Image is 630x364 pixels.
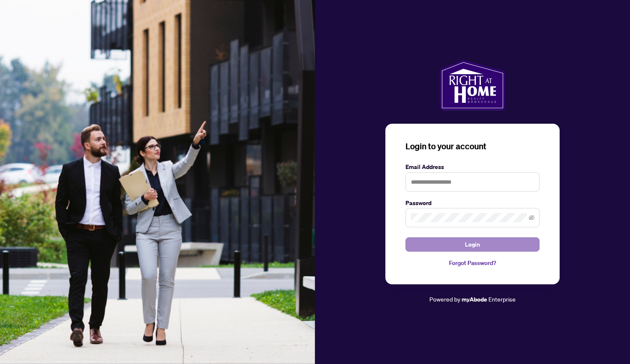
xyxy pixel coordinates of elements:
span: Login [465,238,480,251]
img: ma-logo [440,60,505,110]
h3: Login to your account [405,140,540,152]
a: Forgot Password? [405,258,540,268]
span: Enterprise [488,295,516,303]
label: Password [405,198,540,208]
span: eye-invisible [529,215,534,221]
label: Email Address [405,162,540,172]
span: Powered by [429,295,460,303]
button: Login [405,237,540,252]
a: myAbode [462,295,487,304]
